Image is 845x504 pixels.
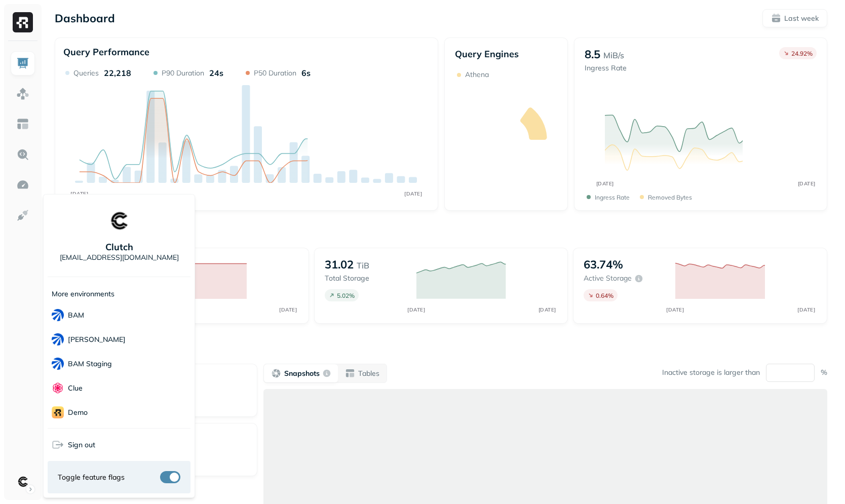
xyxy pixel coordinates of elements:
[68,311,84,320] p: BAM
[68,440,95,450] span: Sign out
[52,358,64,370] img: BAM Staging
[648,193,692,201] p: Removed bytes
[52,289,114,299] p: More environments
[68,408,88,417] p: demo
[52,333,64,345] img: BAM Dev
[357,259,369,272] p: TiB
[337,292,355,299] p: 5.02 %
[791,50,813,57] p: 24.92 %
[301,68,311,78] p: 6s
[52,406,64,418] img: demo
[63,46,149,58] p: Query Performance
[13,12,33,32] img: Ryft
[539,306,556,313] tspan: [DATE]
[104,68,131,78] p: 22,218
[52,309,64,321] img: BAM
[585,63,627,73] p: Ingress Rate
[595,193,630,201] p: Ingress Rate
[16,57,29,70] img: Dashboard
[105,241,133,253] p: Clutch
[455,48,557,60] p: Query Engines
[798,306,816,313] tspan: [DATE]
[465,70,489,80] p: Athena
[16,209,29,222] img: Integrations
[404,190,422,197] tspan: [DATE]
[73,68,99,78] p: Queries
[596,180,613,187] tspan: [DATE]
[821,368,827,377] p: %
[16,87,29,100] img: Assets
[55,11,115,25] p: Dashboard
[603,49,624,61] p: MiB/s
[16,475,30,489] img: Clutch
[325,257,354,272] p: 31.02
[667,306,684,313] tspan: [DATE]
[16,148,29,161] img: Query Explorer
[16,118,29,131] img: Asset Explorer
[16,178,29,191] img: Optimization
[584,257,623,272] p: 63.74%
[797,180,815,187] tspan: [DATE]
[68,383,83,393] p: Clue
[585,47,600,61] p: 8.5
[58,473,125,482] span: Toggle feature flags
[279,306,297,313] tspan: [DATE]
[209,68,223,78] p: 24s
[325,274,406,283] p: Total storage
[55,231,827,243] p: Storage
[662,368,760,377] p: Inactive storage is larger than
[284,369,320,378] p: Snapshots
[596,292,613,299] p: 0.64 %
[107,209,131,233] img: Clutch
[60,253,179,262] p: [EMAIL_ADDRESS][DOMAIN_NAME]
[254,68,296,78] p: P50 Duration
[68,359,112,369] p: BAM Staging
[784,14,819,23] p: Last week
[52,382,64,394] img: Clue
[584,274,632,283] p: Active storage
[68,335,126,344] p: [PERSON_NAME]
[55,342,827,354] p: Unused Assets
[407,306,425,313] tspan: [DATE]
[162,68,204,78] p: P90 Duration
[358,369,379,378] p: Tables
